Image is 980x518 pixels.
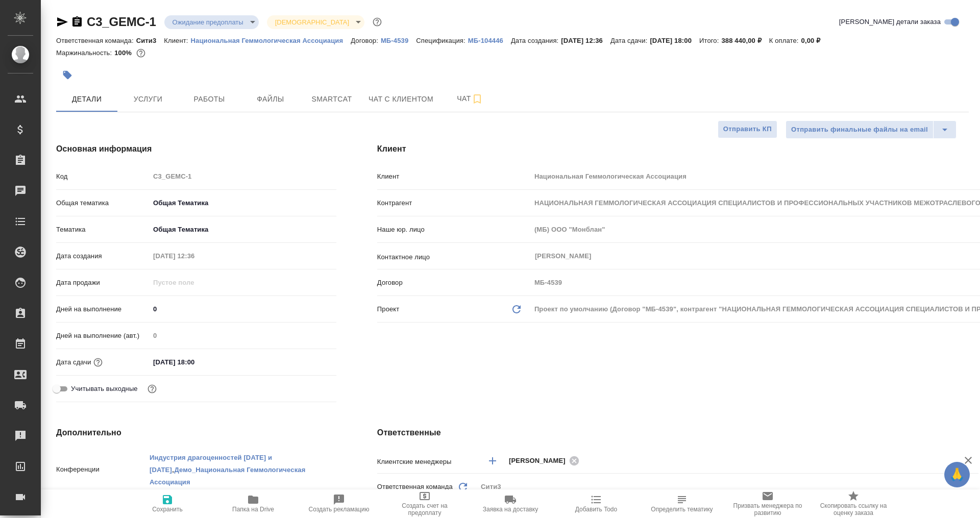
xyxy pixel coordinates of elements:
[468,36,511,44] a: МБ-104446
[150,465,305,486] a: Демо_Национальная Геммологическая Ассоциация
[267,15,364,29] div: Ожидание предоплаты
[477,478,978,496] div: Сити3
[272,18,352,27] button: [DEMOGRAPHIC_DATA]
[145,382,159,396] button: Выбери, если сб и вс нужно считать рабочими днями для выполнения заказа.
[87,15,156,29] a: C3_GEMC-1
[944,462,970,487] button: 🙏
[471,93,483,105] svg: Подписаться
[150,453,272,474] a: Индустрия драгоценностей [DATE] и [DATE]
[185,93,234,106] span: Работы
[371,15,384,29] button: Доп статусы указывают на важность/срочность заказа
[56,331,150,341] p: Дней на выполнение (авт.)
[136,37,164,44] p: Сити3
[124,93,173,106] span: Услуги
[71,16,83,28] button: Скопировать ссылку
[56,171,150,182] p: Код
[150,275,239,290] input: Пустое поле
[56,304,150,314] p: Дней на выполнение
[817,502,890,516] span: Скопировать ссылку на оценку заказа
[377,482,453,492] p: Ответственная команда
[769,37,801,44] p: К оплате:
[309,506,370,513] span: Создать рекламацию
[381,37,416,44] p: МБ-4539
[191,36,351,44] a: Национальная Геммологическая Ассоциация
[468,37,511,44] p: МБ-104446
[56,16,68,28] button: Скопировать ссылку для ЯМессенджера
[377,252,531,262] p: Контактное лицо
[210,489,296,518] button: Папка на Drive
[839,17,941,27] span: [PERSON_NAME] детали заказа
[150,355,239,369] input: ✎ Введи что-нибудь
[511,37,561,44] p: Дата создания:
[377,427,978,439] h4: Ответственные
[725,489,811,518] button: Призвать менеджера по развитию
[561,37,610,44] p: [DATE] 12:36
[446,92,495,105] span: Чат
[56,198,150,208] p: Общая тематика
[651,506,713,513] span: Определить тематику
[150,194,336,212] div: Общая Тематика
[699,37,721,44] p: Итого:
[164,15,259,29] div: Ожидание предоплаты
[639,489,725,518] button: Определить тематику
[377,457,477,467] p: Клиентские менеджеры
[388,502,461,516] span: Создать счет на предоплату
[718,120,777,138] button: Отправить КП
[377,304,400,314] p: Проект
[56,251,150,261] p: Дата создания
[575,506,617,513] span: Добавить Todo
[948,464,966,485] span: 🙏
[610,37,650,44] p: Дата сдачи:
[307,93,356,106] span: Smartcat
[125,489,210,518] button: Сохранить
[169,18,247,27] button: Ожидание предоплаты
[56,64,79,86] button: Добавить тэг
[152,506,183,513] span: Сохранить
[246,93,295,106] span: Файлы
[650,37,699,44] p: [DATE] 18:00
[369,93,433,106] span: Чат с клиентом
[786,120,934,139] button: Отправить финальные файлы на email
[150,328,336,343] input: Пустое поле
[721,37,769,44] p: 388 440,00 ₽
[114,49,134,57] p: 100%
[150,466,305,486] p: Демо_Национальная Геммологическая Ассоциация
[172,465,175,474] span: ,
[801,37,828,44] p: 0,00 ₽
[382,489,468,518] button: Создать счет на предоплату
[416,37,468,44] p: Спецификация:
[56,278,150,288] p: Дата продажи
[377,225,531,235] p: Наше юр. лицо
[509,456,572,466] span: [PERSON_NAME]
[791,124,928,136] span: Отправить финальные файлы на email
[480,449,505,473] button: Добавить менеджера
[150,454,272,474] p: Индустрия драгоценностей [DATE] и [DATE]
[377,278,531,288] p: Договор
[723,124,772,135] span: Отправить КП
[56,464,150,475] p: Конференции
[483,506,538,513] span: Заявка на доставку
[150,169,336,184] input: Пустое поле
[56,357,91,367] p: Дата сдачи
[381,36,416,44] a: МБ-4539
[296,489,382,518] button: Создать рекламацию
[150,302,336,316] input: ✎ Введи что-нибудь
[56,49,114,57] p: Маржинальность:
[377,171,531,182] p: Клиент
[56,143,336,155] h4: Основная информация
[164,37,190,44] p: Клиент:
[377,143,978,155] h4: Клиент
[377,198,531,208] p: Контрагент
[191,37,351,44] p: Национальная Геммологическая Ассоциация
[786,120,957,139] div: split button
[232,506,274,513] span: Папка на Drive
[56,225,150,235] p: Тематика
[150,221,336,238] div: Общая Тематика
[811,489,896,518] button: Скопировать ссылку на оценку заказа
[134,46,148,60] button: 0.00 RUB;
[71,384,138,394] span: Учитывать выходные
[468,489,553,518] button: Заявка на доставку
[91,356,105,369] button: Если добавить услуги и заполнить их объемом, то дата рассчитается автоматически
[731,502,804,516] span: Призвать менеджера по развитию
[509,454,582,467] div: [PERSON_NAME]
